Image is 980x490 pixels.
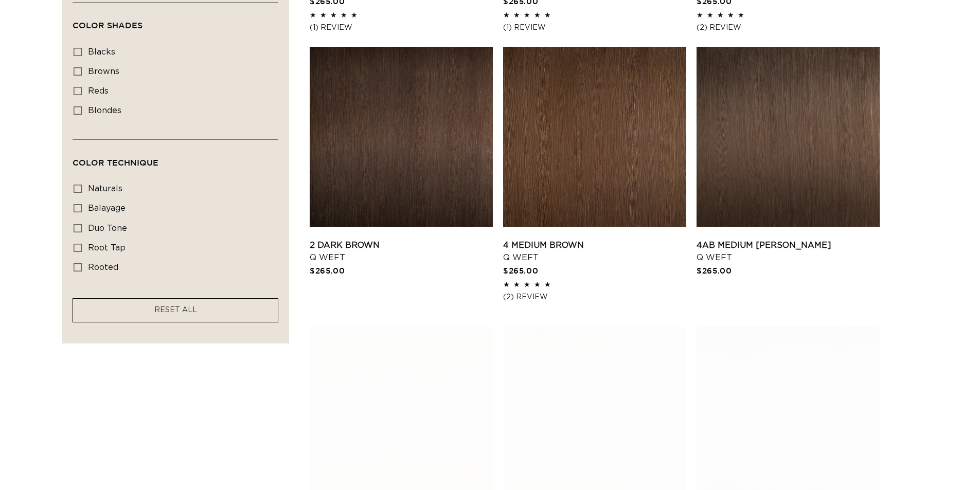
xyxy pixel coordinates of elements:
span: RESET ALL [154,306,197,314]
summary: Color Technique (0 selected) [73,140,278,177]
span: naturals [88,185,122,193]
span: browns [88,67,119,76]
span: root tap [88,244,126,252]
span: Color Shades [73,21,142,30]
span: balayage [88,204,126,212]
a: 4AB Medium [PERSON_NAME] Q Weft [697,239,880,264]
span: rooted [88,263,118,271]
span: duo tone [88,224,127,232]
summary: Color Shades (0 selected) [73,3,278,40]
span: Color Technique [73,158,158,167]
span: blacks [88,48,115,56]
span: reds [88,87,109,95]
a: 2 Dark Brown Q Weft [310,239,493,264]
a: 4 Medium Brown Q Weft [503,239,686,264]
a: RESET ALL [154,304,197,317]
span: blondes [88,106,121,115]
